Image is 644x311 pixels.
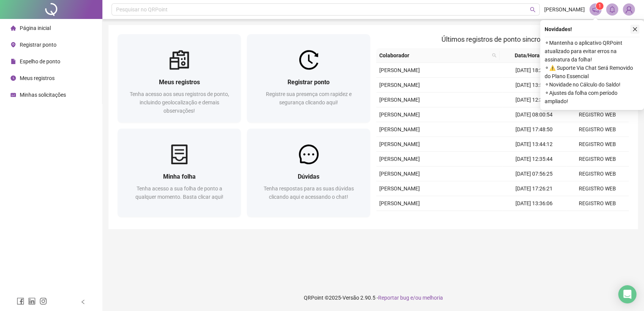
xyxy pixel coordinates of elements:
[266,91,352,105] span: Registre sua presença com rapidez e segurança clicando aqui!
[503,122,566,137] td: [DATE] 17:48:50
[632,27,638,32] span: close
[379,82,420,88] span: [PERSON_NAME]
[545,39,639,64] span: ⚬ Mantenha o aplicativo QRPoint atualizado para evitar erros na assinatura da folha!
[492,53,496,58] span: search
[503,51,552,60] span: Data/Hora
[566,107,629,122] td: REGISTRO WEB
[499,48,561,63] th: Data/Hora
[503,196,566,211] td: [DATE] 13:36:06
[530,7,536,13] span: search
[503,93,566,107] td: [DATE] 12:39:01
[566,211,629,226] td: REGISTRO WEB
[28,297,36,305] span: linkedin
[159,79,200,86] span: Meus registros
[566,152,629,166] td: REGISTRO WEB
[490,50,498,61] span: search
[378,295,443,301] span: Reportar bug e/ou melhoria
[592,6,599,13] span: notification
[11,75,16,81] span: clock-circle
[39,297,47,305] span: instagram
[163,173,196,180] span: Minha folha
[287,79,330,86] span: Registrar ponto
[379,51,489,60] span: Colaborador
[20,92,66,98] span: Minhas solicitações
[545,25,572,33] span: Novidades !
[618,285,636,303] div: Open Intercom Messenger
[102,284,644,311] footer: QRPoint © 2025 - 2.90.5 -
[247,34,370,123] a: Registrar pontoRegistre sua presença com rapidez e segurança clicando aqui!
[503,137,566,152] td: [DATE] 13:44:12
[379,171,420,177] span: [PERSON_NAME]
[379,97,420,103] span: [PERSON_NAME]
[11,92,16,97] span: schedule
[80,299,86,305] span: left
[20,42,57,48] span: Registrar ponto
[379,141,420,147] span: [PERSON_NAME]
[503,152,566,166] td: [DATE] 12:35:44
[342,295,359,301] span: Versão
[379,200,420,206] span: [PERSON_NAME]
[118,34,241,123] a: Meus registrosTenha acesso aos seus registros de ponto, incluindo geolocalização e demais observa...
[11,42,16,47] span: environment
[596,2,603,10] sup: 1
[441,35,564,43] span: Últimos registros de ponto sincronizados
[264,185,354,200] span: Tenha respostas para as suas dúvidas clicando aqui e acessando o chat!
[379,156,420,162] span: [PERSON_NAME]
[118,129,241,217] a: Minha folhaTenha acesso a sua folha de ponto a qualquer momento. Basta clicar aqui!
[623,4,635,15] img: 90389
[11,25,16,31] span: home
[20,58,60,64] span: Espelho de ponto
[545,64,639,80] span: ⚬ ⚠️ Suporte Via Chat Será Removido do Plano Essencial
[379,67,420,73] span: [PERSON_NAME]
[20,25,51,31] span: Página inicial
[598,3,601,9] span: 1
[379,112,420,118] span: [PERSON_NAME]
[609,6,616,13] span: bell
[503,107,566,122] td: [DATE] 08:00:54
[566,181,629,196] td: REGISTRO WEB
[135,185,223,200] span: Tenha acesso a sua folha de ponto a qualquer momento. Basta clicar aqui!
[566,166,629,181] td: REGISTRO WEB
[20,75,55,81] span: Meus registros
[503,181,566,196] td: [DATE] 17:26:21
[130,91,229,114] span: Tenha acesso aos seus registros de ponto, incluindo geolocalização e demais observações!
[545,80,639,89] span: ⚬ Novidade no Cálculo do Saldo!
[503,166,566,181] td: [DATE] 07:56:25
[503,63,566,78] td: [DATE] 18:28:22
[566,196,629,211] td: REGISTRO WEB
[247,129,370,217] a: DúvidasTenha respostas para as suas dúvidas clicando aqui e acessando o chat!
[379,126,420,132] span: [PERSON_NAME]
[503,211,566,226] td: [DATE] 12:26:44
[503,78,566,93] td: [DATE] 13:52:46
[11,59,16,64] span: file
[544,5,585,14] span: [PERSON_NAME]
[566,137,629,152] td: REGISTRO WEB
[545,89,639,105] span: ⚬ Ajustes da folha com período ampliado!
[298,173,319,180] span: Dúvidas
[379,185,420,192] span: [PERSON_NAME]
[566,122,629,137] td: REGISTRO WEB
[17,297,24,305] span: facebook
